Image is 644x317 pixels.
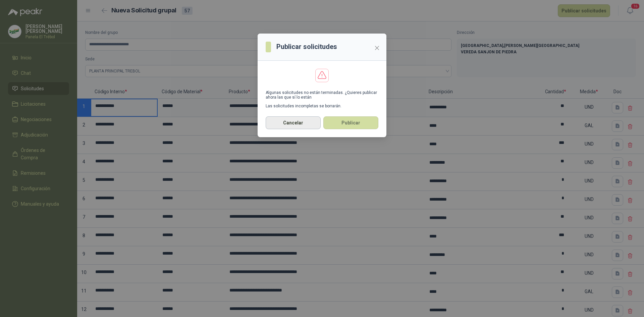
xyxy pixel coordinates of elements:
[374,45,380,51] span: close
[276,42,337,52] h3: Publicar solicitudes
[323,116,378,129] button: Publicar
[266,116,321,129] button: Cancelar
[266,90,378,100] p: Algunas solicitudes no están terminadas. ¿Quieres publicar ahora las que sí lo están
[372,43,382,53] button: Close
[266,104,378,108] p: Las solicitudes incompletas se borrarán.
